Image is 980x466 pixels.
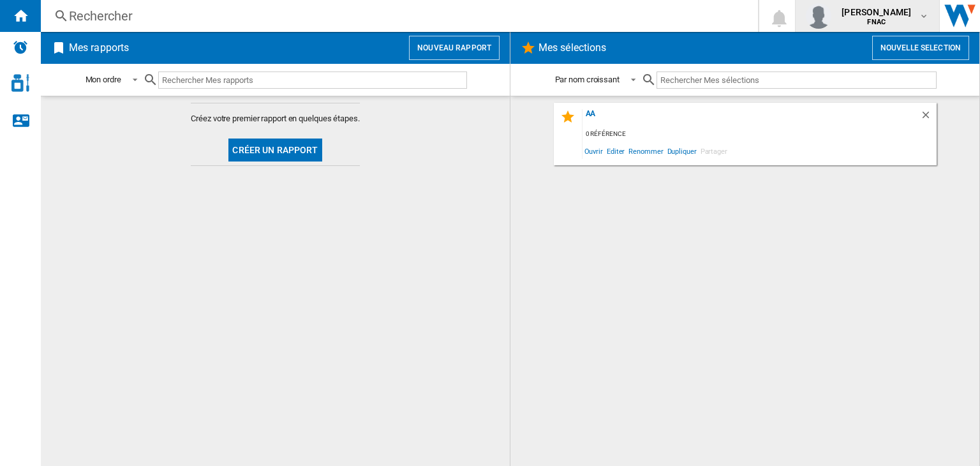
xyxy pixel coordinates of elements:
[605,142,627,160] span: Editer
[583,142,605,160] span: Ouvrir
[699,142,729,160] span: Partager
[66,36,131,60] h2: Mes rapports
[583,126,937,142] div: 0 référence
[409,36,500,60] button: Nouveau rapport
[806,3,831,29] img: profile.jpg
[872,36,969,60] button: Nouvelle selection
[657,71,937,89] input: Rechercher Mes sélections
[13,40,28,55] img: alerts-logo.svg
[867,18,886,26] b: FNAC
[627,142,665,160] span: Renommer
[85,75,121,84] div: Mon ordre
[842,6,911,19] span: [PERSON_NAME]
[11,74,29,92] img: cosmetic-logo.svg
[583,109,920,126] div: aa
[158,71,467,89] input: Rechercher Mes rapports
[69,7,725,25] div: Rechercher
[555,75,620,84] div: Par nom croissant
[920,109,937,126] div: Supprimer
[536,36,609,60] h2: Mes sélections
[228,139,322,162] button: Créer un rapport
[665,142,699,160] span: Dupliquer
[191,113,359,124] span: Créez votre premier rapport en quelques étapes.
